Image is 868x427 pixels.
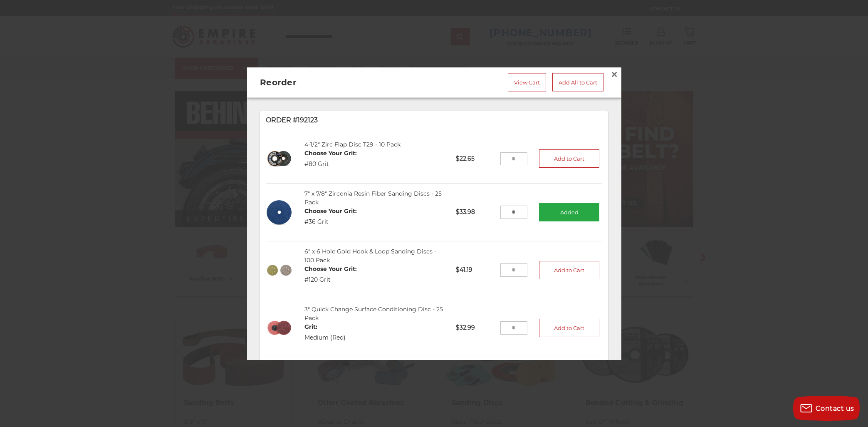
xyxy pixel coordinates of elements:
[816,405,854,412] span: Contact us
[304,189,442,206] a: 7" x 7/8" Zirconia Resin Fiber Sanding Discs - 25 Pack
[304,141,401,148] a: 4-1/2" Zirc Flap Disc T29 - 10 Pack
[508,73,546,92] a: View Cart
[539,149,600,168] button: Add to Cart
[266,199,293,226] img: 7
[450,202,500,222] p: $33.98
[793,396,860,421] button: Contact us
[304,247,436,263] a: 6" x 6 Hole Gold Hook & Loop Sanding Discs - 100 Pack
[260,76,397,89] h2: Reorder
[304,305,443,321] a: 3" Quick Change Surface Conditioning Disc - 25 Pack
[266,256,293,283] img: 6
[539,318,600,337] button: Add to Cart
[304,159,357,168] dd: #80 Grit
[266,314,293,341] img: 3
[450,148,500,169] p: $22.65
[304,206,357,215] dt: Choose Your Grit:
[450,260,500,280] p: $41.19
[304,275,357,284] dd: #120 Grit
[266,145,293,172] img: 4-1/2
[539,261,600,279] button: Add to Cart
[304,264,357,273] dt: Choose Your Grit:
[552,73,603,92] a: Add All to Cart
[611,66,618,82] span: ×
[304,322,346,331] dt: Grit:
[608,68,621,81] a: Close
[304,333,346,342] dd: Medium (Red)
[266,115,602,125] p: Order #192123
[539,203,600,221] button: Added
[304,217,357,226] dd: #36 Grit
[304,149,357,158] dt: Choose Your Grit:
[450,318,500,338] p: $32.99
